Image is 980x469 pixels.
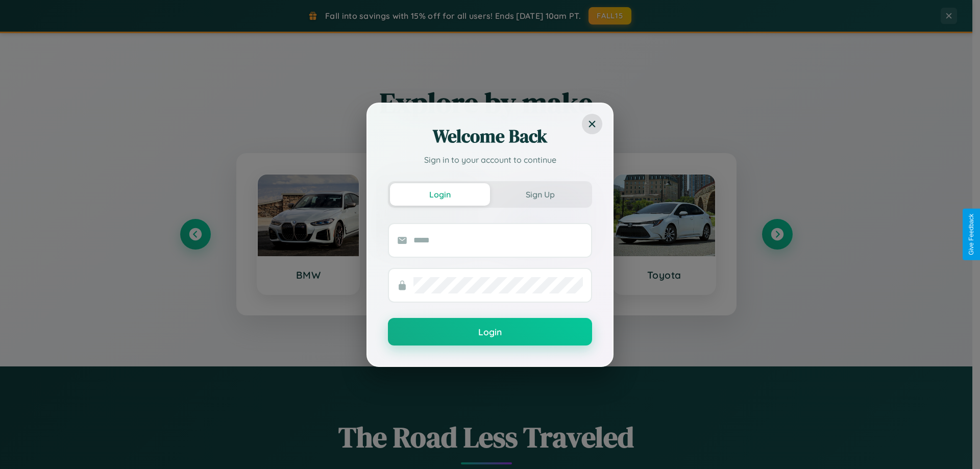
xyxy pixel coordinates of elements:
h2: Welcome Back [388,124,592,149]
button: Sign Up [490,183,590,206]
button: Login [388,318,592,345]
div: Give Feedback [968,214,975,255]
button: Login [390,183,490,206]
p: Sign in to your account to continue [388,154,592,166]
